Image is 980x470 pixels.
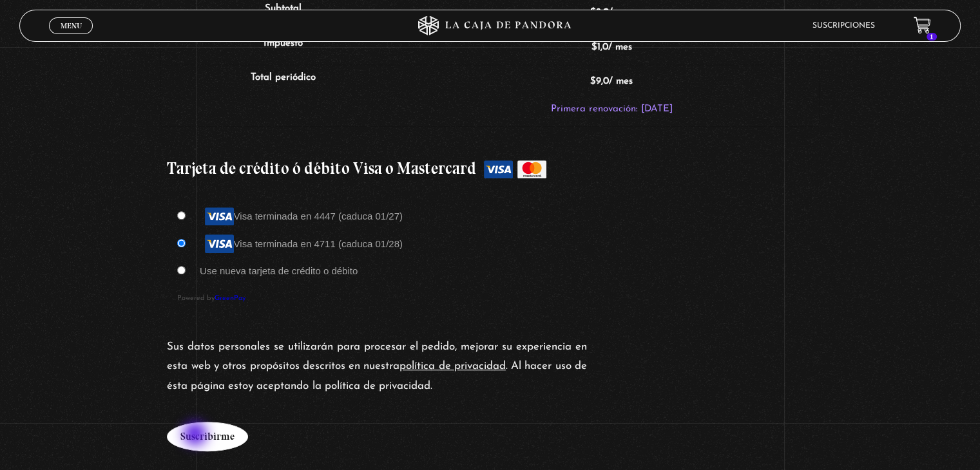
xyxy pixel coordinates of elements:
span: 1,0 [591,42,608,52]
a: Suscripciones [812,22,875,30]
label: Tarjeta de crédito ó débito Visa o Mastercard [167,153,812,185]
th: Total periódico [161,64,404,126]
label: Use nueva tarjeta de crédito o débito [200,265,358,276]
button: Suscribirme [167,422,248,451]
span: 8,0 [590,8,609,17]
a: 1 [914,17,931,34]
td: / mes [405,30,819,65]
td: / mes [405,64,819,126]
span: Cerrar [56,32,86,41]
span: $ [591,42,597,52]
span: $ [590,77,596,86]
p: Sus datos personales se utilizarán para procesar el pedido, mejorar su experiencia en esta web y ... [167,337,586,397]
small: Primera renovación: [DATE] [551,104,673,114]
span: 1 [927,33,937,41]
span: Powered by [177,287,803,305]
label: Visa terminada en 4447 (caduca 01/27) [200,211,403,221]
span: Menu [61,22,82,30]
span: $ [590,8,596,17]
a: política de privacidad [399,361,506,371]
th: Impuesto [161,30,404,65]
a: GreenPay [215,295,245,302]
label: Visa terminada en 4711 (caduca 01/28) [200,238,403,249]
span: 9,0 [590,77,609,86]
